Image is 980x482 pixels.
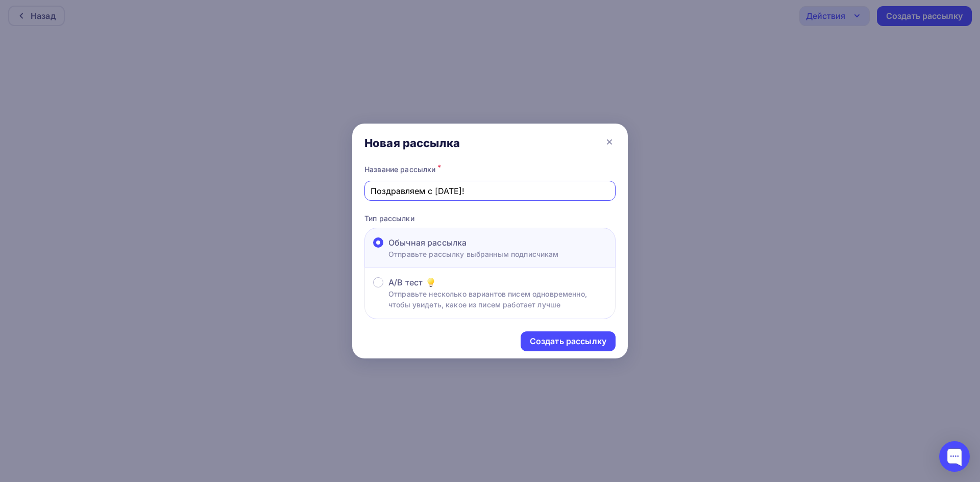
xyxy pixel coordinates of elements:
[364,213,616,224] p: Тип рассылки
[388,276,423,288] span: A/B тест
[530,335,606,347] div: Создать рассылку
[388,236,467,249] span: Обычная рассылка
[364,136,460,150] div: Новая рассылка
[388,288,607,310] p: Отправьте несколько вариантов писем одновременно, чтобы увидеть, какое из писем работает лучше
[364,162,616,177] div: Название рассылки
[388,249,559,259] p: Отправьте рассылку выбранным подписчикам
[371,185,610,197] input: Придумайте название рассылки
